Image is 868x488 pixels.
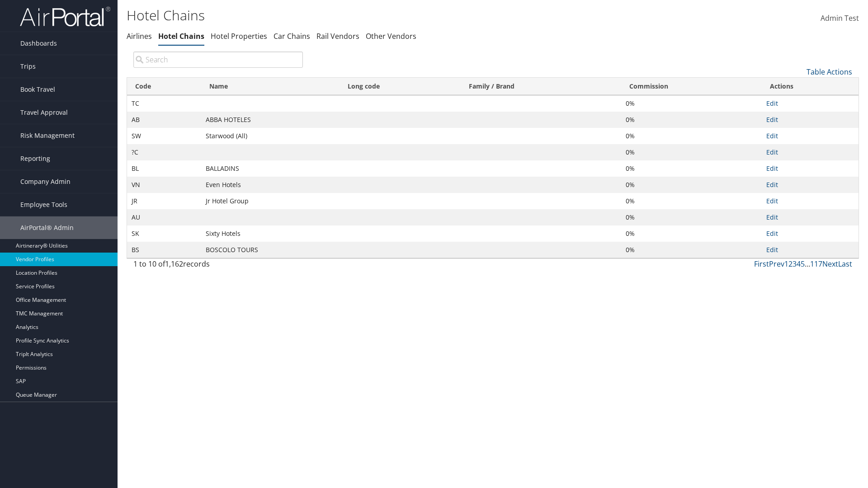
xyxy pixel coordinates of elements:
[127,112,201,128] td: AB
[20,124,75,147] span: Risk Management
[621,128,762,144] td: 0%
[766,164,778,173] a: Edit
[766,99,778,108] a: Edit
[769,259,784,269] a: Prev
[621,193,762,209] td: 0%
[784,259,788,269] a: 1
[461,78,621,95] th: Family / Brand: activate to sort column ascending
[822,259,838,269] a: Next
[201,128,340,144] td: Starwood (All)
[127,209,201,225] td: AU
[838,259,852,269] a: Last
[621,242,762,258] td: 0%
[805,259,810,269] span: …
[165,259,183,269] span: 1,162
[366,31,416,41] a: Other Vendors
[766,131,778,140] a: Edit
[621,160,762,177] td: 0%
[807,67,852,77] a: Table Actions
[201,112,340,128] td: ABBA HOTELES
[201,193,340,209] td: Jr Hotel Group
[821,5,859,33] a: Admin Test
[201,160,340,177] td: BALLADINS
[793,259,797,269] a: 3
[127,193,201,209] td: JR
[201,225,340,242] td: Sixty Hotels
[621,112,762,128] td: 0%
[133,258,303,274] div: 1 to 10 of records
[201,242,340,258] td: BOSCOLO TOURS
[20,78,55,101] span: Book Travel
[766,115,778,124] a: Edit
[766,213,778,221] a: Edit
[766,229,778,238] a: Edit
[766,148,778,156] a: Edit
[201,177,340,193] td: Even Hotels
[621,144,762,160] td: 0%
[621,209,762,225] td: 0%
[621,78,762,95] th: Commission: activate to sort column descending
[20,32,57,55] span: Dashboards
[621,225,762,242] td: 0%
[20,55,36,78] span: Trips
[797,259,801,269] a: 4
[754,259,769,269] a: First
[340,78,461,95] th: Long code: activate to sort column ascending
[211,31,267,41] a: Hotel Properties
[127,144,201,160] td: ?C
[20,6,110,27] img: airportal-logo.png
[158,31,204,41] a: Hotel Chains
[766,197,778,205] a: Edit
[762,78,859,95] th: Actions
[127,95,201,112] td: TC
[20,193,67,216] span: Employee Tools
[133,52,303,68] input: Search
[766,180,778,189] a: Edit
[127,177,201,193] td: VN
[127,128,201,144] td: SW
[201,78,340,95] th: Name: activate to sort column ascending
[788,259,793,269] a: 2
[821,13,859,23] span: Admin Test
[20,101,68,124] span: Travel Approval
[127,225,201,242] td: SK
[766,245,778,254] a: Edit
[127,160,201,177] td: BL
[316,31,359,41] a: Rail Vendors
[621,177,762,193] td: 0%
[621,95,762,112] td: 0%
[127,242,201,258] td: BS
[127,78,201,95] th: Code: activate to sort column ascending
[127,31,152,41] a: Airlines
[801,259,805,269] a: 5
[274,31,310,41] a: Car Chains
[127,6,615,25] h1: Hotel Chains
[20,170,71,193] span: Company Admin
[20,147,50,170] span: Reporting
[20,216,74,239] span: AirPortal® Admin
[810,259,822,269] a: 117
